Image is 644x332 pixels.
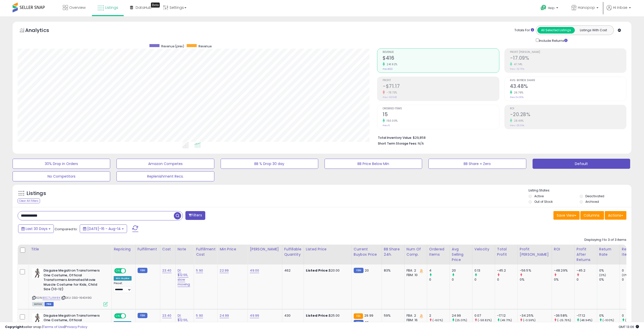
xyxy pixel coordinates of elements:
[429,277,450,282] div: 0
[452,313,472,318] div: 24.99
[497,247,515,257] div: Total Profit
[474,268,495,273] div: 0.13
[306,313,329,318] b: Listed Price:
[385,119,398,123] small: 150.00%
[554,313,574,318] div: -36.58%
[385,62,397,66] small: 241.92%
[284,247,302,257] div: Fulfillable Quantity
[185,211,205,220] button: Filters
[452,268,472,273] div: 20
[557,318,571,322] small: (-25.75%)
[577,313,597,318] div: -17.12
[138,268,147,273] small: FBM
[250,313,259,318] a: 49.99
[325,159,422,169] button: BB Price Below Min
[306,268,329,273] b: Listed Price:
[512,119,524,123] small: 28.49%
[407,247,425,257] div: Num of Comp.
[55,227,78,231] span: Compared to:
[455,318,467,322] small: (25.01%)
[407,313,423,318] div: FBA: 2
[510,112,626,118] h2: -20.28%
[474,313,495,318] div: 0.07
[114,276,132,281] div: Win BuyBox
[599,277,620,282] div: 0%
[43,324,64,329] a: Terms of Use
[432,318,443,322] small: (-60%)
[625,318,637,322] small: (-100%)
[80,224,127,233] button: [DATE]-16 - Aug-14
[32,268,108,306] div: ASIN:
[537,27,575,34] button: All Selected Listings
[32,268,42,278] img: 41NhqJdexZL._SL40_.jpg
[599,247,618,257] div: Return Rate
[534,194,544,198] label: Active
[520,268,552,273] div: -56.5%
[354,313,363,319] small: FBA
[407,273,423,277] div: FBM: 10
[116,159,214,169] button: Amazon Competes
[162,268,172,273] a: 23.40
[523,318,536,322] small: (-0.59%)
[125,314,133,318] span: OFF
[429,268,450,273] div: 4
[31,247,109,252] div: Title
[605,211,626,220] button: Actions
[250,268,259,273] a: 49.00
[162,247,173,252] div: Cost
[27,190,46,197] h5: Listings
[220,313,229,318] a: 24.99
[383,124,390,127] small: Prev: 6
[478,318,492,322] small: (-58.82%)
[554,247,572,252] div: ROI
[510,83,626,90] h2: 43.48%
[354,247,380,257] div: Current Buybox Price
[602,318,614,322] small: (-100%)
[45,302,54,306] span: FBM
[125,269,133,273] span: OFF
[510,107,626,110] span: ROI
[533,159,630,169] button: Default
[306,313,348,318] div: $25.00
[497,277,517,282] div: 0
[384,313,400,318] div: 59%
[18,198,40,203] div: Clear All Filters
[385,91,397,94] small: -78.73%
[584,213,599,218] span: Columns
[585,200,599,204] label: Archived
[622,313,642,318] div: 0
[585,194,604,198] label: Deactivated
[510,68,524,71] small: Prev: -32.70%
[178,313,190,332] a: DI: $12.55, slow moving
[306,247,349,252] div: Listed Price
[497,313,517,318] div: -17.12
[510,55,626,62] h2: -17.09%
[540,5,547,11] i: Get Help
[306,268,348,273] div: $20.00
[196,247,215,257] div: Fulfillment Cost
[510,51,626,54] span: Profit [PERSON_NAME]
[220,247,246,252] div: Min Price
[407,268,423,273] div: FBA: 2
[580,318,592,322] small: (48.94%)
[32,313,42,323] img: 41NhqJdexZL._SL40_.jpg
[510,79,626,82] span: Avg. Buybox Share
[520,247,550,257] div: Profit [PERSON_NAME]
[221,159,318,169] button: BB % Drop 30 day
[43,296,60,300] a: B0C7LJXW8K
[198,44,212,48] span: Revenue
[575,27,612,34] button: Listings With Cost
[474,277,495,282] div: 0
[354,320,364,325] small: FBM
[429,247,448,257] div: Ordered Items
[520,277,552,282] div: 0%
[178,268,190,287] a: DI: $12.55, slow moving
[354,268,364,273] small: FBM
[18,224,54,233] button: Last 30 Days
[554,268,574,273] div: -48.29%
[65,324,87,329] a: Privacy Policy
[607,5,631,16] a: Hi Inbae
[514,28,534,33] div: Totals For
[599,313,620,318] div: 0%
[115,269,121,273] span: ON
